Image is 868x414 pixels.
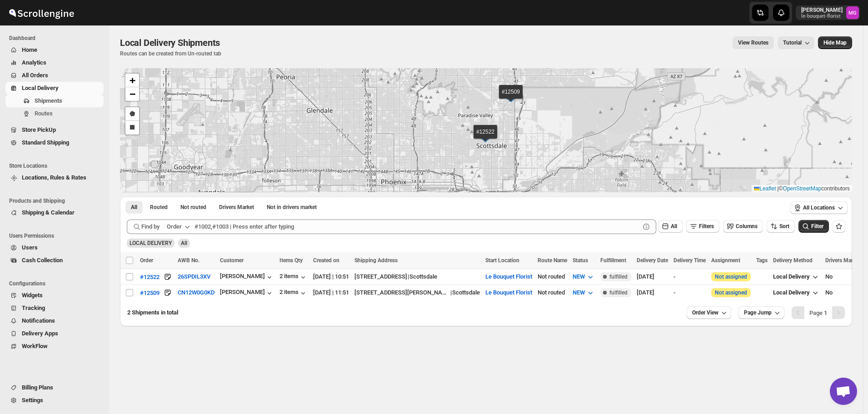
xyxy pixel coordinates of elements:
div: [STREET_ADDRESS] [354,272,407,281]
span: − [130,88,135,100]
button: Columns [723,220,763,233]
span: Page Jump [744,309,772,316]
span: Users [22,244,38,251]
div: [DATE] | 10:51 [313,272,349,281]
button: Delivery Apps [5,327,104,340]
div: #12509 [140,289,160,296]
span: NEW [573,289,585,296]
span: Status [573,257,588,264]
div: Not routed [538,288,567,297]
span: Delivery Apps [22,330,58,337]
span: Columns [736,223,758,229]
span: Local Delivery [773,273,810,280]
button: Filters [686,220,719,233]
button: WorkFlow [5,340,104,353]
span: Delivery Method [773,257,813,264]
button: Le Bouquet Florist [485,289,532,296]
span: Configurations [9,280,105,287]
span: + [130,75,135,86]
span: Widgets [22,292,43,299]
span: Dashboard [9,35,105,42]
span: Tracking [22,304,45,311]
span: AWB No. [178,257,200,264]
span: Assignment [711,257,740,264]
span: Store PickUp [22,126,56,133]
button: #12509 [140,288,160,297]
p: [PERSON_NAME] [801,6,843,14]
span: Analytics [22,59,46,66]
span: Local Delivery [773,289,810,296]
a: Leaflet [754,185,776,192]
span: Standard Shipping [22,139,69,146]
button: Sort [767,220,795,233]
span: Page [809,309,827,316]
span: Tags [756,257,768,264]
a: Draw a polygon [125,107,139,121]
span: Tutorial [783,40,802,46]
span: Settings [22,397,43,404]
span: Drivers Market [219,204,254,211]
img: Marker [479,132,492,142]
button: Order [161,219,197,234]
span: fulfilled [609,289,628,296]
span: Routed [150,204,168,211]
button: Local Delivery [768,269,825,284]
a: Zoom in [125,74,139,87]
span: Filter [811,223,823,229]
p: Routes can be created from Un-routed tab [120,50,224,57]
button: Locations, Rules & Rates [5,171,104,184]
button: All Locations [790,201,848,214]
div: #12522 [140,274,160,280]
button: Analytics [5,56,104,69]
span: All [671,223,677,229]
button: [PERSON_NAME] [220,273,274,282]
span: Customer [220,257,244,264]
button: Home [5,44,104,56]
span: Not in drivers market [267,204,317,211]
span: Home [22,46,37,53]
div: 2 items [279,289,308,298]
button: 26SPDIL3XV [178,273,210,280]
button: Not assigned [715,289,747,296]
button: User menu [796,5,860,20]
span: Order View [692,309,718,316]
span: Users Permissions [9,232,105,239]
span: Order [140,257,153,264]
button: Filter [798,220,829,233]
button: Claimable [214,201,259,214]
div: [DATE] [637,272,668,281]
span: Shipping Address [354,257,398,264]
span: Store Locations [9,162,105,170]
button: Un-claimable [261,201,322,214]
button: view route [733,36,774,49]
a: Zoom out [125,87,139,101]
button: Page Jump [738,306,784,319]
text: MG [848,10,857,16]
div: | [354,288,480,297]
button: Shipping & Calendar [5,206,104,219]
span: Shipping & Calendar [22,209,75,216]
button: NEW [567,285,600,300]
button: Tutorial [778,36,814,49]
img: Marker [504,92,518,102]
button: [PERSON_NAME] [220,289,274,298]
span: Locations, Rules & Rates [22,174,86,181]
div: [DATE] | 11:51 [313,288,349,297]
span: Route Name [538,257,567,264]
span: Billing Plans [22,384,53,391]
span: Sort [779,223,789,229]
div: No [825,288,860,297]
span: All [131,204,137,211]
span: Products and Shipping [9,197,105,205]
span: Hide Map [823,39,847,46]
div: Not routed [538,272,567,281]
button: Routed [145,201,173,214]
span: View Routes [738,39,768,46]
button: Widgets [5,289,104,302]
button: Unrouted [175,201,212,214]
input: #1002,#1003 | Press enter after typing [195,219,640,234]
button: #12522 [140,272,160,281]
span: Find by [141,222,160,231]
span: Start Location [485,257,519,264]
